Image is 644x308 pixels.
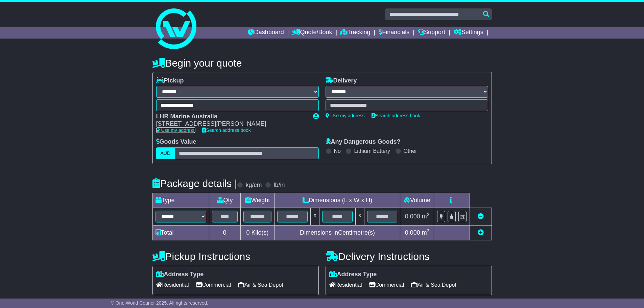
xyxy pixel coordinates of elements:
a: Search address book [372,113,420,118]
label: AUD [156,147,175,159]
td: x [311,208,319,225]
label: Address Type [329,271,377,278]
span: 0.000 [405,229,420,236]
span: Air & Sea Depot [411,280,456,290]
span: m [422,213,430,220]
td: Volume [400,193,434,208]
td: Dimensions in Centimetre(s) [275,225,400,240]
a: Use my address [156,127,195,133]
a: Financials [379,27,409,39]
sup: 3 [427,228,430,233]
label: No [334,148,341,154]
span: Air & Sea Depot [238,280,283,290]
td: Weight [240,193,275,208]
a: Quote/Book [292,27,332,39]
label: Delivery [326,77,357,85]
label: kg/cm [245,182,262,189]
a: Tracking [340,27,370,39]
span: Residential [156,280,189,290]
label: Any Dangerous Goods? [326,138,401,146]
td: Kilo(s) [240,225,275,240]
td: Qty [209,193,240,208]
label: Pickup [156,77,184,85]
sup: 3 [427,212,430,217]
span: Commercial [369,280,404,290]
td: 0 [209,225,240,240]
a: Remove this item [478,213,484,220]
label: Other [404,148,417,154]
td: Dimensions (L x W x H) [275,193,400,208]
h4: Delivery Instructions [326,251,492,262]
span: m [422,229,430,236]
span: © One World Courier 2025. All rights reserved. [111,300,209,306]
a: Dashboard [248,27,284,39]
td: Total [152,225,209,240]
a: Add new item [478,229,484,236]
label: Lithium Battery [354,148,390,154]
h4: Begin your quote [152,57,492,69]
td: Type [152,193,209,208]
label: lb/in [273,182,285,189]
label: Goods Value [156,138,196,146]
span: Commercial [196,280,231,290]
h4: Package details | [152,178,237,189]
span: Residential [329,280,362,290]
span: 0.000 [405,213,420,220]
h4: Pickup Instructions [152,251,319,262]
label: Address Type [156,271,204,278]
div: [STREET_ADDRESS][PERSON_NAME] [156,120,306,128]
a: Support [418,27,445,39]
a: Settings [454,27,483,39]
td: x [355,208,364,225]
span: 0 [246,229,249,236]
a: Search address book [202,127,251,133]
div: LHR Marine Australia [156,113,306,120]
a: Use my address [326,113,365,118]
